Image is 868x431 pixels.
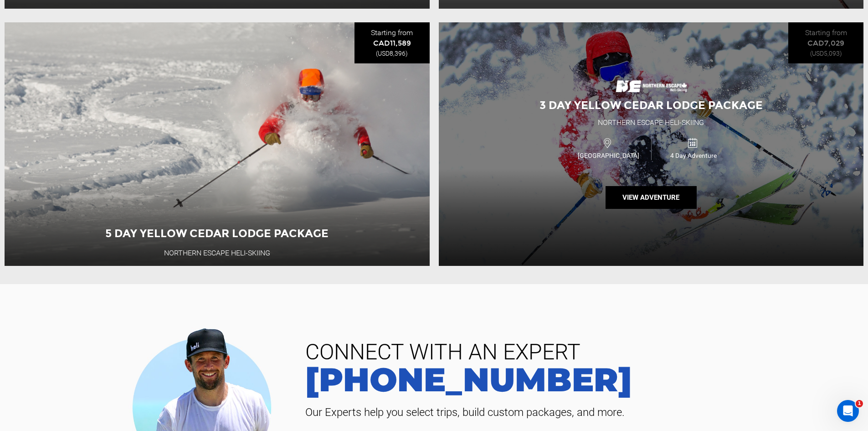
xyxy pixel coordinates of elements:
[606,186,697,209] button: View Adventure
[837,400,859,422] iframe: Intercom live chat
[856,400,863,407] span: 1
[615,73,688,93] img: images
[539,99,763,112] span: 3 Day Yellow Cedar Lodge Package
[298,341,854,363] span: CONNECT WITH AN EXPERT
[566,151,651,160] span: [GEOGRAPHIC_DATA]
[298,405,854,420] span: Our Experts help you select trips, build custom packages, and more.
[298,363,854,396] a: [PHONE_NUMBER]
[598,118,704,128] div: Northern Escape Heli-Skiing
[652,151,736,160] span: 4 Day Adventure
